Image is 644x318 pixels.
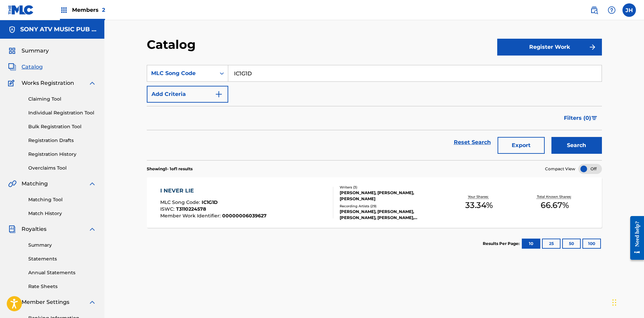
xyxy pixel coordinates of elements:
[176,206,206,212] span: T3110224578
[340,190,441,202] div: [PERSON_NAME], [PERSON_NAME], [PERSON_NAME]
[8,79,17,87] img: Works Registration
[20,26,96,33] h5: SONY ATV MUSIC PUB LLC
[522,239,540,249] button: 10
[591,116,597,120] img: filter
[28,255,96,262] a: Statements
[8,63,43,71] a: CatalogCatalog
[28,269,96,276] a: Annual Statements
[498,137,545,154] button: Export
[8,63,16,71] img: Catalog
[22,298,69,306] span: Member Settings
[340,204,441,209] div: Recording Artists ( 29 )
[147,166,193,172] p: Showing 1 - 1 of 1 results
[468,194,490,199] p: Your Shares:
[222,213,267,219] span: 00000006039627
[605,3,618,17] div: Help
[28,123,96,130] a: Bulk Registration Tool
[340,185,441,190] div: Writers ( 3 )
[160,199,202,205] span: MLC Song Code :
[610,286,644,318] iframe: Chat Widget
[542,239,561,249] button: 25
[22,180,48,188] span: Matching
[622,3,636,17] div: User Menu
[497,39,602,56] button: Register Work
[560,110,602,127] button: Filters (0)
[541,199,569,211] span: 66.67 %
[582,239,601,249] button: 100
[28,196,96,203] a: Matching Tool
[8,180,16,188] img: Matching
[612,292,616,313] div: Drag
[28,137,96,144] a: Registration Drafts
[88,225,96,233] img: expand
[215,90,223,98] img: 9d2ae6d4665cec9f34b9.svg
[22,225,46,233] span: Royalties
[102,7,105,13] span: 2
[60,6,68,14] img: Top Rightsholders
[587,3,601,17] a: Public Search
[147,177,602,228] a: I NEVER LIEMLC Song Code:IC1G1DISWC:T3110224578Member Work Identifier:00000006039627Writers (3)[P...
[160,187,267,195] div: I NEVER LIE
[147,65,602,160] form: Search Form
[22,63,43,71] span: Catalog
[202,199,218,205] span: IC1G1D
[22,79,74,87] span: Works Registration
[590,6,598,14] img: search
[28,151,96,158] a: Registration History
[28,210,96,217] a: Match History
[88,79,96,87] img: expand
[537,194,573,199] p: Total Known Shares:
[88,298,96,306] img: expand
[28,283,96,290] a: Rate Sheets
[160,213,222,219] span: Member Work Identifier :
[151,69,212,77] div: MLC Song Code
[28,165,96,172] a: Overclaims Tool
[8,47,49,55] a: SummarySummary
[28,96,96,103] a: Claiming Tool
[608,6,616,14] img: help
[8,5,34,15] img: MLC Logo
[147,37,199,52] h2: Catalog
[545,166,575,172] span: Compact View
[564,114,591,122] span: Filters ( 0 )
[147,86,228,103] button: Add Criteria
[160,206,176,212] span: ISWC :
[28,109,96,116] a: Individual Registration Tool
[8,225,16,233] img: Royalties
[551,137,602,154] button: Search
[8,26,16,34] img: Accounts
[8,47,16,55] img: Summary
[483,241,521,247] p: Results Per Page:
[8,298,16,306] img: Member Settings
[28,242,96,249] a: Summary
[22,47,49,55] span: Summary
[562,239,581,249] button: 50
[588,43,597,51] img: f7272a7cc735f4ea7f67.svg
[72,6,105,14] span: Members
[340,209,441,221] div: [PERSON_NAME], [PERSON_NAME], [PERSON_NAME], [PERSON_NAME], [PERSON_NAME]
[88,180,96,188] img: expand
[465,199,493,211] span: 33.34 %
[450,135,494,150] a: Reset Search
[625,211,644,265] iframe: Resource Center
